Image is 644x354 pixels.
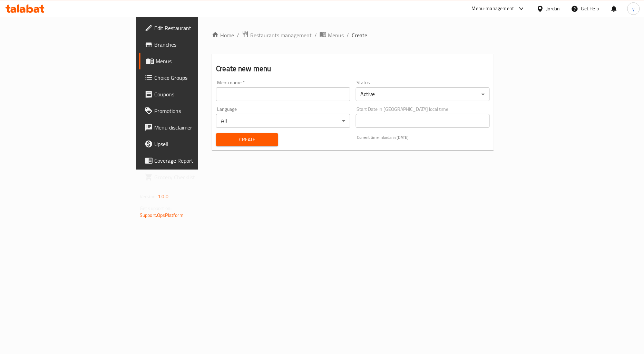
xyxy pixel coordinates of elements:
span: y [632,5,635,12]
p: Current time in Jordan is [DATE] [357,134,490,141]
button: Create [216,133,278,146]
a: Support.OpsPlatform [140,211,184,220]
span: Grocery Checklist [154,173,238,181]
li: / [347,31,349,39]
span: Coupons [154,90,238,98]
a: Coupons [139,86,244,103]
a: Edit Restaurant [139,20,244,36]
div: Jordan [547,5,560,12]
a: Promotions [139,103,244,119]
a: Grocery Checklist [139,169,244,185]
span: Menu disclaimer [154,123,238,132]
div: Active [356,87,490,101]
span: Branches [154,40,238,49]
li: / [314,31,317,39]
span: Version: [140,192,157,201]
span: Menus [156,57,238,65]
h2: Create new menu [216,64,490,74]
a: Menus [320,31,344,40]
nav: breadcrumb [212,31,494,40]
a: Upsell [139,136,244,152]
a: Menus [139,53,244,69]
div: All [216,114,350,128]
span: Choice Groups [154,74,238,82]
span: Menus [328,31,344,39]
span: Create [222,135,273,144]
a: Choice Groups [139,69,244,86]
a: Menu disclaimer [139,119,244,136]
span: Get support on: [140,204,172,213]
input: Please enter Menu name [216,87,350,101]
span: Restaurants management [250,31,312,39]
span: 1.0.0 [158,192,168,201]
a: Coverage Report [139,152,244,169]
span: Create [352,31,367,39]
div: Menu-management [472,4,514,13]
span: Upsell [154,140,238,148]
span: Edit Restaurant [154,24,238,32]
a: Restaurants management [242,31,312,40]
a: Branches [139,36,244,53]
span: Promotions [154,107,238,115]
span: Coverage Report [154,156,238,165]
